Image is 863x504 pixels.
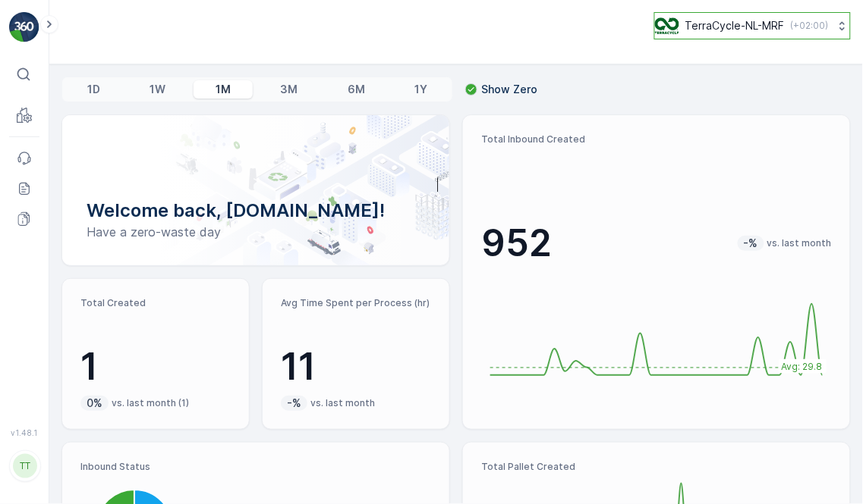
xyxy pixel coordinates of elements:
p: Avg Time Spent per Process (hr) [281,297,431,309]
p: TerraCycle-NL-MRF [685,18,785,33]
p: Total Created [80,297,231,309]
p: ( +02:00 ) [791,20,829,32]
img: TC_v739CUj.png [655,17,679,34]
p: 3M [280,82,298,97]
button: TerraCycle-NL-MRF(+02:00) [654,12,851,39]
p: Total Pallet Created [481,461,650,473]
span: v 1.48.1 [9,428,39,437]
p: Welcome back, [DOMAIN_NAME]! [87,199,425,223]
button: TT [9,440,39,492]
p: 6M [348,82,365,97]
p: Inbound Status [80,461,431,473]
p: vs. last month [767,237,832,249]
p: 1 [80,344,231,390]
p: 1Y [414,82,427,97]
p: Show Zero [481,82,537,97]
p: vs. last month (1) [112,397,189,409]
p: -% [742,236,760,251]
p: Have a zero-waste day [87,223,425,241]
p: 1W [150,82,165,97]
p: 11 [281,344,431,390]
div: TT [13,454,37,478]
p: 1M [216,82,231,97]
p: vs. last month [310,397,375,409]
p: 0% [85,396,104,411]
img: logo [9,12,39,42]
p: -% [285,396,303,411]
p: 1D [87,82,100,97]
p: Total Inbound Created [481,133,832,146]
p: 952 [481,221,552,266]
